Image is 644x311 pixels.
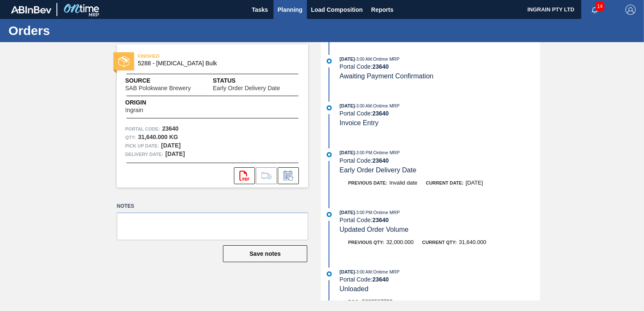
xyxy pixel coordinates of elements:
span: Source [125,76,213,85]
strong: [DATE] [165,150,185,157]
span: : Ontime MRP [372,269,400,274]
strong: 23640 [162,125,179,132]
span: Reports [371,5,394,15]
span: Current Date: [426,180,464,185]
strong: 23640 [372,157,389,164]
div: Portal Code: [340,157,540,164]
h1: Orders [8,26,158,35]
span: 31,640.000 [459,239,486,245]
img: atual [327,271,332,276]
span: - 3:00 AM [355,104,372,108]
span: [DATE] [340,56,355,62]
img: atual [327,59,332,64]
div: Inform order change [278,167,299,184]
span: : Ontime MRP [372,150,400,155]
span: Early Order Delivery Date [340,166,416,174]
span: - 3:00 PM [355,210,372,215]
span: Previous Qty: [348,240,384,245]
span: FINISHED [138,52,256,60]
span: Delivery Date: [125,150,163,158]
img: Logout [625,5,636,15]
span: 5288 - Dextrose Bulk [138,60,291,67]
span: Qty : [125,133,136,142]
span: [DATE] [340,269,355,274]
span: 14 [596,2,604,11]
span: 32,000.000 [386,239,413,245]
span: [DATE] [340,150,355,155]
span: - 3:00 PM [355,150,372,155]
span: [DATE] [340,210,355,215]
span: Early Order Delivery Date [213,85,280,91]
span: Status [213,76,300,85]
strong: 31,640.000 KG [138,134,178,140]
div: Open PDF file [234,167,255,184]
div: Portal Code: [340,110,540,117]
span: Awaiting Payment Confirmation [340,72,434,80]
span: [DATE] [340,103,355,108]
span: 5022597729 [362,298,392,305]
label: Notes [117,200,308,212]
img: atual [327,212,332,217]
button: Save notes [223,245,307,262]
span: Unloaded [340,285,369,292]
span: - 3:00 AM [355,270,372,274]
strong: [DATE] [161,142,180,149]
span: Origin [125,98,164,107]
strong: 23640 [372,110,389,117]
button: Notifications [581,4,608,16]
span: Load Composition [311,5,363,15]
div: Go to Load Composition [256,167,277,184]
div: Portal Code: [340,276,540,283]
span: Tasks [251,5,269,15]
div: Portal Code: [340,217,540,223]
span: Updated Order Volume [340,226,409,233]
span: [DATE] [466,180,483,186]
img: atual [327,152,332,157]
span: Planning [278,5,303,15]
span: Doc: [348,299,360,304]
strong: 23640 [372,276,389,283]
span: : Ontime MRP [372,56,400,62]
span: Invoice Entry [340,119,378,126]
img: status [118,56,129,67]
span: Ingrain [125,107,143,113]
img: TNhmsLtSVTkK8tSr43FrP2fwEKptu5GPRR3wAAAABJRU5ErkJggg== [11,6,51,13]
span: SAB Polokwane Brewery [125,85,191,91]
strong: 23640 [372,63,389,70]
span: Previous Date: [348,180,387,185]
strong: 23640 [372,217,389,223]
span: : Ontime MRP [372,103,400,108]
span: Pick up Date: [125,142,159,150]
img: atual [327,105,332,110]
div: Portal Code: [340,63,540,70]
span: Current Qty: [422,240,456,245]
span: Portal Code: [125,125,160,133]
span: - 3:00 AM [355,57,372,62]
span: Invalid date [389,180,418,186]
span: : Ontime MRP [372,210,400,215]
